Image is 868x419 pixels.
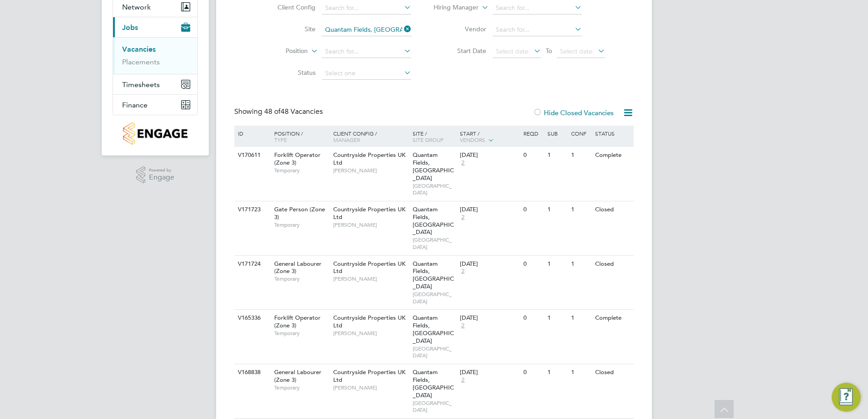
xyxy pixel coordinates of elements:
[545,310,569,326] div: 1
[593,126,632,141] div: Status
[122,58,160,66] a: Placements
[274,330,329,337] span: Temporary
[322,2,411,15] input: Search for...
[333,368,405,384] span: Countryside Properties UK Ltd
[331,126,410,147] div: Client Config /
[545,147,569,164] div: 1
[113,37,197,74] div: Jobs
[434,47,486,55] label: Start Date
[460,260,519,268] div: [DATE]
[256,47,308,56] label: Position
[264,107,281,116] span: 48 of
[460,322,466,330] span: 2
[460,314,519,322] div: [DATE]
[263,3,316,11] label: Client Config
[136,166,175,184] a: Powered byEngage
[460,214,466,221] span: 2
[413,151,454,182] span: Quantam Fields, [GEOGRAPHIC_DATA]
[236,364,267,381] div: V168838
[569,147,592,164] div: 1
[267,126,331,147] div: Position /
[264,107,323,116] span: 48 Vacancies
[333,221,408,229] span: [PERSON_NAME]
[521,364,545,381] div: 0
[493,24,582,36] input: Search for...
[333,330,408,337] span: [PERSON_NAME]
[410,126,458,147] div: Site /
[123,122,187,145] img: countryside-properties-logo-retina.png
[236,201,267,218] div: V171723
[322,24,411,36] input: Search for...
[521,310,545,326] div: 0
[113,95,197,115] button: Finance
[413,345,456,359] span: [GEOGRAPHIC_DATA]
[274,151,321,166] span: Forklift Operator (Zone 3)
[236,310,267,326] div: V165336
[413,205,454,236] span: Quantam Fields, [GEOGRAPHIC_DATA]
[322,45,411,58] input: Search for...
[569,310,592,326] div: 1
[832,383,861,412] button: Engage Resource Center
[333,260,405,275] span: Countryside Properties UK Ltd
[413,368,454,399] span: Quantam Fields, [GEOGRAPHIC_DATA]
[113,74,197,94] button: Timesheets
[333,136,360,143] span: Manager
[413,291,456,305] span: [GEOGRAPHIC_DATA]
[460,151,519,159] div: [DATE]
[493,2,582,15] input: Search for...
[413,182,456,196] span: [GEOGRAPHIC_DATA]
[274,260,321,275] span: General Labourer (Zone 3)
[333,275,408,283] span: [PERSON_NAME]
[460,376,466,384] span: 2
[113,17,197,37] button: Jobs
[458,126,521,148] div: Start /
[545,364,569,381] div: 1
[113,122,198,145] a: Go to home page
[149,166,174,174] span: Powered by
[149,174,174,181] span: Engage
[322,67,411,80] input: Select one
[122,80,160,89] span: Timesheets
[543,45,555,57] span: To
[274,205,325,221] span: Gate Person (Zone 3)
[413,260,454,291] span: Quantam Fields, [GEOGRAPHIC_DATA]
[333,151,405,166] span: Countryside Properties UK Ltd
[333,314,405,329] span: Countryside Properties UK Ltd
[521,126,545,141] div: Reqd
[460,136,485,143] span: Vendors
[569,126,592,141] div: Conf
[593,147,632,164] div: Complete
[333,384,408,391] span: [PERSON_NAME]
[234,107,325,117] div: Showing
[236,126,267,141] div: ID
[413,400,456,414] span: [GEOGRAPHIC_DATA]
[263,25,316,33] label: Site
[496,47,528,55] span: Select date
[521,147,545,164] div: 0
[593,310,632,326] div: Complete
[593,364,632,381] div: Closed
[236,147,267,164] div: V170611
[413,136,444,143] span: Site Group
[413,314,454,345] span: Quantam Fields, [GEOGRAPHIC_DATA]
[274,275,329,283] span: Temporary
[569,364,592,381] div: 1
[521,201,545,218] div: 0
[333,167,408,174] span: [PERSON_NAME]
[426,3,478,12] label: Hiring Manager
[560,47,592,55] span: Select date
[593,201,632,218] div: Closed
[434,25,486,33] label: Vendor
[545,201,569,218] div: 1
[263,68,316,77] label: Status
[274,314,321,329] span: Forklift Operator (Zone 3)
[274,384,329,391] span: Temporary
[122,3,151,11] span: Network
[274,136,287,143] span: Type
[545,256,569,273] div: 1
[274,167,329,174] span: Temporary
[460,369,519,376] div: [DATE]
[521,256,545,273] div: 0
[569,201,592,218] div: 1
[122,101,148,109] span: Finance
